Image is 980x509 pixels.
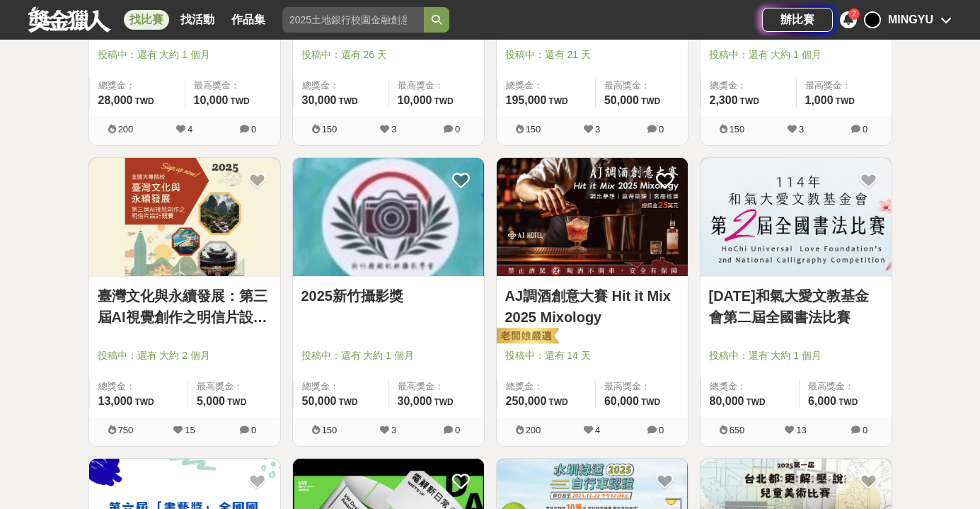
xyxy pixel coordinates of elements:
span: 總獎金： [98,79,176,93]
span: 最高獎金： [805,79,883,93]
span: 80,000 [710,395,744,407]
span: TWD [434,96,453,106]
span: 投稿中：還有 26 天 [301,47,475,62]
span: 最高獎金： [398,379,475,394]
span: 最高獎金： [604,79,679,93]
span: TWD [227,397,246,407]
a: 2025新竹攝影獎 [301,285,475,307]
a: AJ調酒創意大賽 Hit it Mix 2025 Mixology [505,285,679,328]
span: TWD [338,397,357,407]
span: 3 [799,124,804,135]
span: TWD [338,96,357,106]
span: 2,300 [710,94,738,106]
span: 0 [659,124,664,135]
span: TWD [641,397,660,407]
span: 最高獎金： [197,379,272,394]
a: Cover Image [701,158,892,277]
span: 150 [322,124,338,135]
a: 作品集 [226,10,271,30]
span: 4 [188,124,192,135]
span: 總獎金： [710,379,790,394]
span: TWD [838,397,858,407]
span: 投稿中：還有 21 天 [505,47,679,62]
span: 最高獎金： [398,79,475,93]
span: 總獎金： [302,379,380,394]
span: 總獎金： [302,79,380,93]
span: 總獎金： [98,379,179,394]
span: 150 [730,124,745,135]
span: 10,000 [194,94,229,106]
img: 老闆娘嚴選 [494,327,559,347]
span: 0 [251,425,256,435]
span: TWD [746,397,765,407]
a: 找比賽 [124,10,169,30]
span: 投稿中：還有 大約 1 個月 [301,348,475,363]
span: 3 [391,124,396,135]
span: 2 [852,10,856,18]
span: 1,000 [805,94,834,106]
span: 3 [595,124,600,135]
span: 250,000 [506,395,547,407]
span: 750 [118,425,134,435]
span: TWD [836,96,855,106]
img: Cover Image [293,158,484,276]
span: 總獎金： [710,79,788,93]
span: 投稿中：還有 大約 1 個月 [709,348,883,363]
img: Cover Image [701,158,892,276]
span: 投稿中：還有 大約 1 個月 [98,47,272,62]
span: 總獎金： [506,379,587,394]
a: Cover Image [89,158,280,277]
span: 投稿中：還有 14 天 [505,348,679,363]
span: 13,000 [98,395,133,407]
span: 投稿中：還有 大約 2 個月 [98,348,272,363]
a: Cover Image [497,158,688,277]
span: 150 [322,425,338,435]
span: 0 [659,425,664,435]
span: 0 [455,425,460,435]
span: TWD [134,397,154,407]
span: 50,000 [604,94,639,106]
span: 投稿中：還有 大約 1 個月 [709,47,883,62]
span: 195,000 [506,94,547,106]
span: 60,000 [604,395,639,407]
span: TWD [641,96,660,106]
span: 5,000 [197,395,225,407]
span: 0 [251,124,256,135]
span: TWD [548,96,567,106]
span: TWD [548,397,567,407]
input: 2025土地銀行校園金融創意挑戰賽：從你出發 開啟智慧金融新頁 [282,7,424,33]
span: 15 [185,425,195,435]
img: Cover Image [89,158,280,276]
a: [DATE]和氣大愛文教基金會第二屆全國書法比賽 [709,285,883,328]
span: 最高獎金： [604,379,679,394]
span: 13 [796,425,806,435]
div: MINGYU [888,11,933,28]
span: 200 [118,124,134,135]
span: TWD [434,397,453,407]
span: 200 [526,425,541,435]
img: Avatar [865,13,880,27]
span: 6,000 [808,395,836,407]
span: 最高獎金： [194,79,272,93]
span: TWD [740,96,759,106]
a: 臺灣文化與永續發展：第三屆AI視覺創作之明信片設計競賽 [98,285,272,328]
img: Cover Image [497,158,688,276]
span: 總獎金： [506,79,587,93]
span: TWD [230,96,249,106]
span: 150 [526,124,541,135]
span: 4 [595,425,600,435]
span: 10,000 [398,94,432,106]
span: 30,000 [302,94,337,106]
span: 最高獎金： [808,379,883,394]
a: 辦比賽 [762,8,833,32]
span: 3 [391,425,396,435]
span: 50,000 [302,395,337,407]
span: 30,000 [398,395,432,407]
span: 650 [730,425,745,435]
span: 28,000 [98,94,133,106]
span: 0 [863,425,867,435]
span: TWD [134,96,154,106]
a: 找活動 [175,10,220,30]
span: 0 [455,124,460,135]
